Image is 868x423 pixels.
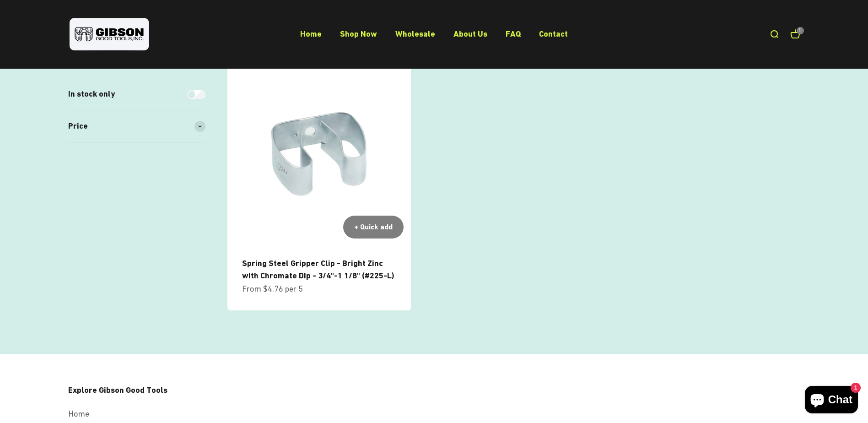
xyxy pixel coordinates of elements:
[68,87,115,101] label: In stock only
[802,386,861,416] inbox-online-store-chat: Shopify online store chat
[797,27,804,34] cart-count: 1
[354,221,393,233] div: + Quick add
[453,29,487,38] a: About Us
[395,29,435,38] a: Wholesale
[506,29,521,38] a: FAQ
[68,119,88,133] span: Price
[242,282,303,296] sale-price: From $4.76 per 5
[340,29,377,38] a: Shop Now
[68,384,167,397] p: Explore Gibson Good Tools
[539,29,568,38] a: Contact
[343,216,404,239] button: + Quick add
[227,62,411,245] img: close up of a spring steel gripper clip, tool clip, durable, secure holding, Excellent corrosion ...
[300,29,322,38] a: Home
[68,407,89,421] a: Home
[242,258,394,280] a: Spring Steel Gripper Clip - Bright Zinc with Chromate Dip - 3/4"-1 1/8" (#225-L)
[68,110,205,142] summary: Price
